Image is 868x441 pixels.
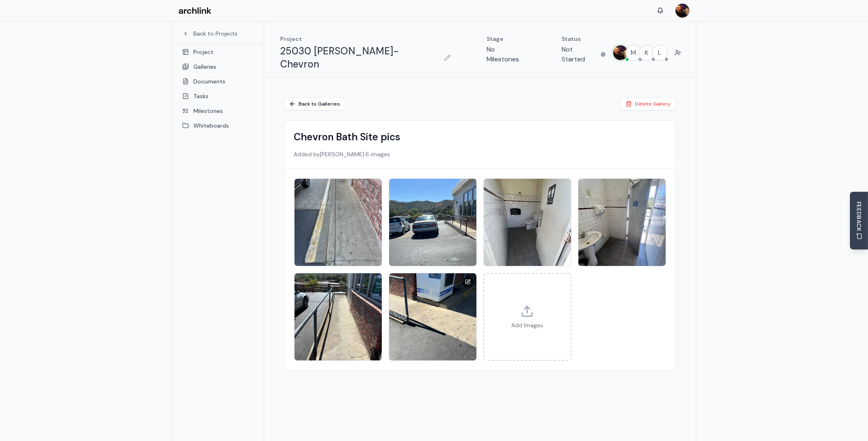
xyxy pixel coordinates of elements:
[620,97,676,110] button: Delete Gallery
[294,150,666,158] div: Added by [PERSON_NAME] · 6 images
[172,59,264,74] a: Galleries
[562,35,606,43] p: Status
[172,89,264,103] a: Tasks
[179,7,211,14] img: Archlink
[613,45,628,60] img: MARC JONES
[281,35,454,43] p: Project
[652,45,668,61] button: L
[639,45,654,60] span: K
[855,202,863,232] span: FEEDBACK
[284,97,346,110] a: Back to Galleries
[172,74,264,89] a: Documents
[626,45,641,60] span: M
[511,321,543,329] p: Add Images
[562,45,598,64] p: Not Started
[172,103,264,118] a: Milestones
[653,45,667,60] span: L
[487,45,529,64] p: No Milestones
[487,35,529,43] p: Stage
[850,192,868,250] button: Send Feedback
[675,4,689,18] img: MARC JONES
[182,29,254,38] a: Back to Projects
[612,45,629,61] button: MARC JONES
[172,45,264,59] a: Project
[172,118,264,133] a: Whiteboards
[626,45,642,61] button: M
[639,45,655,61] button: K
[281,45,438,71] h1: 25030 [PERSON_NAME]-Chevron
[294,130,666,144] h1: Chevron Bath Site pics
